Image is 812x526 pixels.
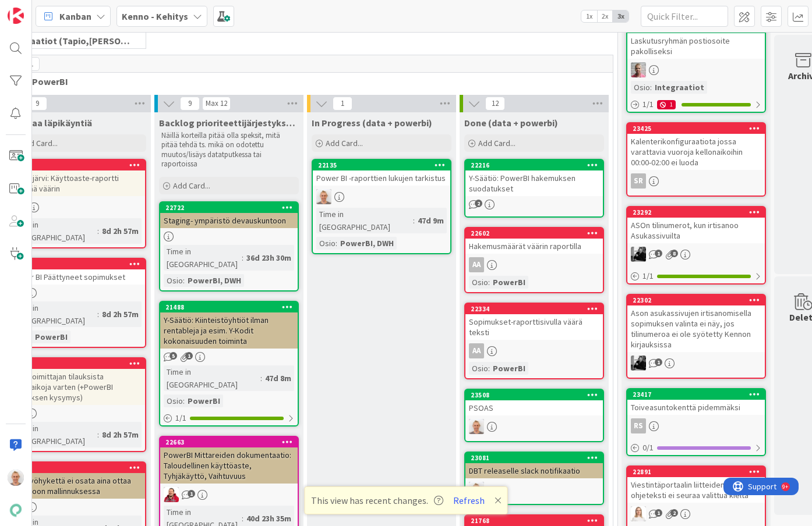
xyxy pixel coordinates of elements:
[655,250,662,257] span: 1
[627,356,765,371] div: KM
[326,138,363,148] span: Add Card...
[175,412,186,424] span: 1 / 1
[655,509,662,517] span: 1
[471,305,603,313] div: 22334
[24,2,53,16] span: Support
[465,304,603,340] div: 22334Sopimukset-raporttisivulla väärä teksti
[469,419,484,434] img: PM
[449,493,489,508] button: Refresh
[464,452,604,505] a: 23081DBT releaselle slack notifikaatioPM
[8,473,145,499] div: Aikavyöhykettä ei osata aina ottaa huomioon mallinnuksessa
[27,97,47,111] span: 9
[627,97,765,112] div: 1/11
[159,301,299,427] a: 21488Y-Säätiö: Kiinteistöyhtiöt ilman rentableja ja esim. Y-Kodit kokonaisuuden toimintaTime in [...
[465,390,603,400] div: 23508
[631,247,646,262] img: KM
[97,428,99,441] span: :
[465,453,603,478] div: 23081DBT releaselle slack notifikaatio
[13,360,145,368] div: 22262
[465,239,603,254] div: Hakemusmäärät väärin raportilla
[260,372,262,385] span: :
[626,206,766,285] a: 23292ASOn tilinumerot, kun irtisanoo AsukassivuiltaKM1/1
[631,506,646,521] img: SL
[655,358,662,366] span: 1
[464,389,604,442] a: 23508PSOASPM
[670,250,678,257] span: 8
[6,357,146,452] a: 22262Lista toimittajan tilauksista vasteaikoja varten (+PowerBI asetuksen kysymys)Time in [GEOGRA...
[471,454,603,462] div: 23081
[471,229,603,237] div: 22602
[316,237,336,250] div: Osio
[59,5,65,14] div: 9+
[488,362,490,375] span: :
[6,159,146,248] a: 23202Pudasjärvi: Käyttoaste-raportti näyttää väärinTime in [GEOGRAPHIC_DATA]:8d 2h 57m
[312,117,432,129] span: In Progress (data + powerbi)
[627,477,765,503] div: Viestintäportaalin liitteiden ohjeteksti ei seuraa valittua kieltä
[627,467,765,477] div: 22891
[311,493,443,507] span: This view has recent changes.
[465,160,603,170] div: 22216
[11,218,97,244] div: Time in [GEOGRAPHIC_DATA]
[627,33,765,59] div: Laskutusryhmän postiosoite pakolliseksi
[8,502,24,518] img: avatar
[3,35,131,47] span: Integraatiot (Tapio,Santeri,Marko,HarriJ)
[13,161,145,169] div: 23202
[160,302,298,349] div: 21488Y-Säätiö: Kiinteistöyhtiöt ilman rentableja ja esim. Y-Kodit kokonaisuuden toiminta
[313,160,450,170] div: 22135
[161,131,296,169] p: Näillä korteilla pitää olla speksit, mitä pitää tehdä ts. mikä on odotettu muutos/lisäys datatput...
[627,218,765,243] div: ASOn tilinumerot, kun irtisanoo Asukassivuilta
[627,207,765,218] div: 23292
[465,160,603,196] div: 22216Y-Säätiö: PowerBI hakemuksen suodatukset
[641,6,728,27] input: Quick Filter...
[633,468,765,476] div: 22891
[633,208,765,216] div: 23292
[99,225,142,237] div: 8d 2h 57m
[465,228,603,239] div: 22602
[627,23,765,59] div: 23433Laskutusryhmän postiosoite pakolliseksi
[465,390,603,415] div: 23508PSOAS
[464,159,604,218] a: 22216Y-Säätiö: PowerBI hakemuksen suodatukset
[160,437,298,447] div: 22663
[188,490,195,497] span: 1
[413,214,415,227] span: :
[475,200,482,207] span: 2
[8,259,145,285] div: 23050Power BI Päättyneet sopimukset
[465,343,603,358] div: AA
[627,207,765,243] div: 23292ASOn tilinumerot, kun irtisanoo Asukassivuilta
[262,372,294,385] div: 47d 8m
[180,97,200,111] span: 9
[465,228,603,254] div: 22602Hakemusmäärät väärin raportilla
[6,258,146,348] a: 23050Power BI Päättyneet sopimuksetTime in [GEOGRAPHIC_DATA]:8d 2h 57mPowerBI
[20,138,58,148] span: Add Card...
[8,8,24,24] img: Visit kanbanzone.com
[490,276,528,289] div: PowerBI
[627,467,765,503] div: 22891Viestintäportaalin liitteiden ohjeteksti ei seuraa valittua kieltä
[165,303,298,311] div: 21488
[627,389,765,415] div: 23417Toiveasuntokenttä pidemmäksi
[627,123,765,134] div: 23425
[627,440,765,455] div: 0/1
[165,204,298,212] div: 22722
[597,10,613,22] span: 2x
[159,117,299,129] span: Backlog prioriteettijärjestyksessä (data + powerbi)
[670,509,678,517] span: 2
[59,9,91,23] span: Kanban
[465,419,603,434] div: PM
[469,257,484,272] div: AA
[469,343,484,358] div: AA
[471,517,603,525] div: 21768
[465,170,603,196] div: Y-Säätiö: PowerBI hakemuksen suodatukset
[626,294,766,379] a: 22302Ason asukassivujen irtisanomisella sopimuksen valinta ei näy, jos tilinumeroa ei ole syötett...
[485,97,505,111] span: 12
[469,276,488,289] div: Osio
[8,369,145,405] div: Lista toimittajan tilauksista vasteaikoja varten (+PowerBI asetuksen kysymys)
[627,134,765,170] div: Kalenterikonfiguraatiota jossa varattavia vuoroja kellonaikoihin 00:00-02:00 ei luoda
[8,463,145,473] div: 22791
[613,10,629,22] span: 3x
[185,352,193,360] span: 1
[642,442,654,454] span: 0 / 1
[206,101,227,106] div: Max 12
[465,304,603,314] div: 22334
[469,482,484,497] img: PM
[316,208,413,233] div: Time in [GEOGRAPHIC_DATA]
